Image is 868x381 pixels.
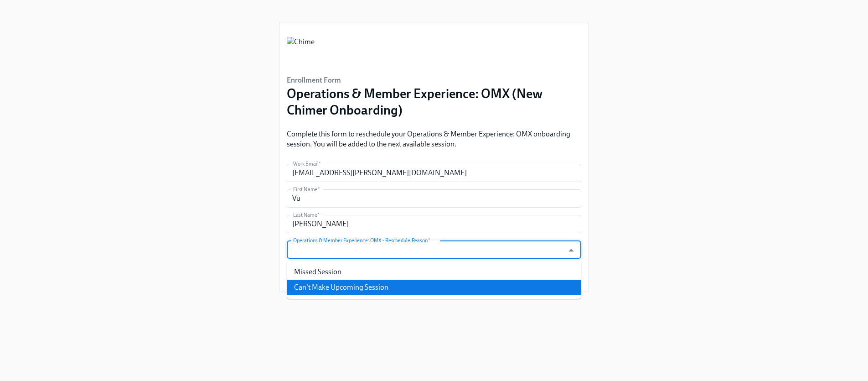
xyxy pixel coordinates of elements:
[287,129,581,149] p: Complete this form to reschedule your Operations & Member Experience: OMX onboarding session. You...
[287,75,581,85] h6: Enrollment Form
[287,264,581,280] li: Missed Session
[564,243,578,257] button: Close
[287,37,315,64] img: Chime
[287,280,581,295] li: Can't Make Upcoming Session
[287,85,581,118] h3: Operations & Member Experience: OMX (New Chimer Onboarding)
